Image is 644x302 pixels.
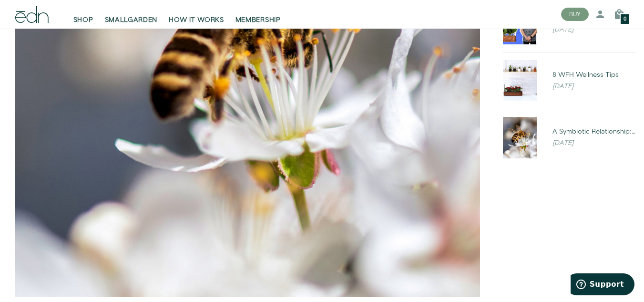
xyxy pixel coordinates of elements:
span: MEMBERSHIP [235,15,281,25]
img: A Symbiotic Relationship: Flowers & Bees [503,117,537,158]
a: SMALLGARDEN [99,4,164,25]
span: 0 [624,17,626,22]
div: A Symbiotic Relationship: Flowers & Bees [552,127,636,136]
span: HOW IT WORKS [169,15,224,25]
iframe: Opens a widget where you can find more information [571,273,634,297]
button: BUY [561,8,589,21]
img: 8 WFH Wellness Tips [503,60,537,101]
em: [DATE] [552,25,573,34]
a: A Symbiotic Relationship: Flowers & Bees A Symbiotic Relationship: Flowers & Bees [DATE] [495,117,644,158]
em: [DATE] [552,82,573,91]
a: 8 WFH Wellness Tips 8 WFH Wellness Tips [DATE] [495,60,644,101]
a: SHOP [68,4,99,25]
span: SMALLGARDEN [105,15,158,25]
em: [DATE] [552,138,573,148]
a: HOW IT WORKS [163,4,229,25]
div: 8 WFH Wellness Tips [552,70,636,80]
a: MEMBERSHIP [230,4,286,25]
span: SHOP [73,15,93,25]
